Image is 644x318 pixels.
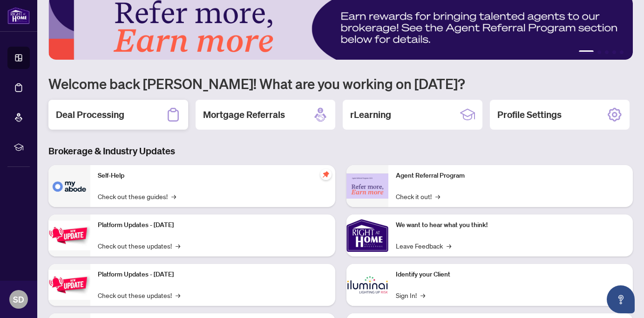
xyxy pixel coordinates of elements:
span: → [420,290,425,300]
a: Check out these updates!→ [98,290,180,300]
span: SD [13,293,24,306]
button: 4 [612,50,616,54]
h3: Brokerage & Industry Updates [48,145,633,158]
a: Check it out!→ [396,191,440,201]
span: → [435,191,440,201]
p: Agent Referral Program [396,171,626,181]
button: 5 [620,50,624,54]
span: → [176,241,180,251]
p: Platform Updates - [DATE] [98,270,328,280]
img: We want to hear what you think! [346,214,388,256]
h1: Welcome back [PERSON_NAME]! What are you working on [DATE]? [48,75,633,92]
button: 3 [605,50,609,54]
img: logo [7,7,30,24]
a: Check out these updates!→ [98,241,180,251]
p: We want to hear what you think! [396,220,626,230]
button: 1 [579,50,594,54]
span: → [447,241,451,251]
img: Self-Help [48,165,90,207]
h2: rLearning [350,108,391,121]
h2: Deal Processing [56,108,124,121]
img: Agent Referral Program [346,173,388,199]
span: → [171,191,176,201]
button: 2 [597,50,601,54]
a: Check out these guides!→ [98,191,176,201]
img: Platform Updates - July 21, 2025 [48,221,90,250]
span: → [176,290,180,300]
p: Self-Help [98,171,328,181]
p: Identify your Client [396,270,626,280]
a: Leave Feedback→ [396,241,451,251]
h2: Mortgage Referrals [203,108,285,121]
h2: Profile Settings [497,108,562,121]
img: Identify your Client [346,264,388,306]
button: Open asap [607,285,635,313]
a: Sign In!→ [396,290,425,300]
img: Platform Updates - July 8, 2025 [48,270,90,299]
span: pushpin [320,169,332,180]
p: Platform Updates - [DATE] [98,220,328,230]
